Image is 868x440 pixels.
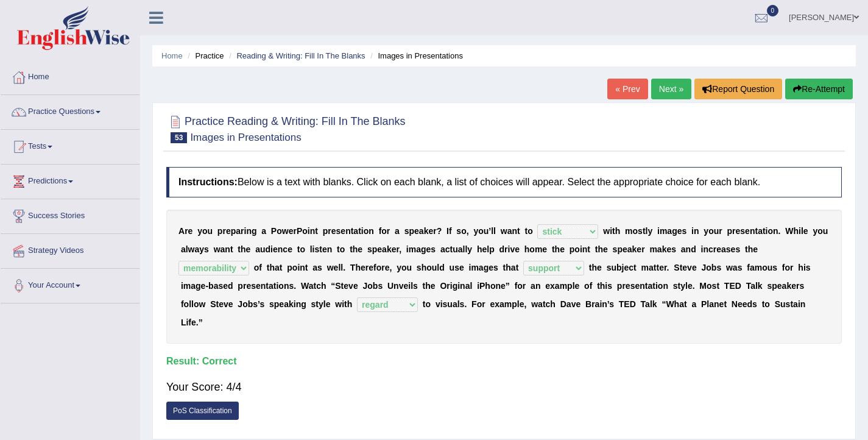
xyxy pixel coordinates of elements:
[727,226,732,236] b: p
[310,244,312,254] b: l
[489,263,493,272] b: e
[340,226,345,236] b: e
[643,226,646,236] b: t
[708,244,713,254] b: c
[542,244,547,254] b: e
[282,226,289,236] b: w
[166,167,842,197] h4: Below is a text with blanks. Click on each blank, a list of choices will appear. Select the appro...
[721,244,726,254] b: a
[387,244,392,254] b: k
[461,226,467,236] b: o
[607,79,647,99] a: « Prev
[186,244,188,254] b: l
[714,226,719,236] b: u
[517,226,520,236] b: t
[716,244,721,254] b: e
[396,244,399,254] b: r
[426,263,432,272] b: o
[387,226,390,236] b: r
[161,51,183,60] a: Home
[506,263,511,272] b: h
[613,244,618,254] b: s
[437,263,439,272] b: l
[767,226,773,236] b: o
[454,263,459,272] b: s
[340,244,345,254] b: o
[552,244,555,254] b: t
[246,244,251,254] b: e
[507,226,512,236] b: a
[467,226,469,236] b: ,
[580,244,582,254] b: i
[270,244,273,254] b: i
[456,226,461,236] b: s
[188,226,193,236] b: e
[287,263,292,272] b: p
[1,60,139,91] a: Home
[225,244,230,254] b: n
[641,244,644,254] b: r
[397,263,401,272] b: y
[401,263,407,272] b: o
[598,244,603,254] b: h
[254,263,259,272] b: o
[638,226,643,236] b: s
[646,226,648,236] b: l
[345,226,351,236] b: n
[185,50,224,62] li: Practice
[592,263,598,272] b: h
[785,226,793,236] b: W
[677,226,682,236] b: e
[353,226,358,236] b: a
[361,263,365,272] b: e
[1,95,139,126] a: Practice Questions
[199,244,204,254] b: y
[275,263,280,272] b: a
[178,226,185,236] b: A
[310,226,316,236] b: n
[767,5,779,16] span: 0
[785,79,853,99] button: Re-Attempt
[364,226,369,236] b: o
[230,244,233,254] b: t
[459,263,464,272] b: e
[478,226,484,236] b: o
[369,263,373,272] b: e
[450,244,453,254] b: t
[353,244,358,254] b: h
[259,263,262,272] b: f
[327,263,334,272] b: w
[823,226,828,236] b: u
[491,226,493,236] b: l
[292,263,298,272] b: o
[340,263,343,272] b: l
[1,165,139,195] a: Predictions
[691,244,696,254] b: d
[603,244,608,254] b: e
[343,263,345,272] b: .
[477,244,482,254] b: h
[1,234,139,264] a: Strategy Videos
[587,244,590,254] b: t
[458,244,463,254] b: a
[406,244,409,254] b: i
[214,244,221,254] b: w
[336,226,341,236] b: s
[622,263,624,272] b: j
[660,226,667,236] b: m
[305,263,308,272] b: t
[226,226,231,236] b: e
[217,226,223,236] b: p
[512,226,517,236] b: n
[657,244,662,254] b: a
[713,244,716,254] b: r
[482,244,487,254] b: e
[501,226,507,236] b: w
[419,226,424,236] b: a
[682,226,687,236] b: s
[703,244,708,254] b: n
[439,263,445,272] b: d
[503,263,506,272] b: t
[453,244,458,254] b: u
[524,244,530,254] b: h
